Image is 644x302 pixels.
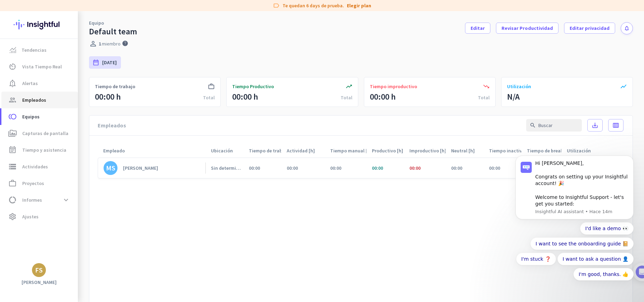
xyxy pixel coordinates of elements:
i: event_note [8,146,17,154]
i: help [122,41,128,46]
div: Total [203,94,215,101]
i: group [8,96,17,104]
p: Alrededor de 10 minutos [72,91,132,99]
a: av_timerVista Tiempo Real [1,58,78,75]
div: Actividad [h] [287,146,323,156]
a: menu-itemTendencias [1,42,78,58]
span: Tiempo Productivo [232,83,274,90]
span: Ajustes [22,212,39,221]
a: data_usageInformesexpand_more [1,192,78,208]
span: Tendencias [22,46,47,54]
span: 00:00 [489,165,500,171]
i: arrow_drop_up [315,146,323,154]
span: Revisar Productividad [502,25,553,32]
div: 00:00 h [95,91,121,102]
span: Vista Tiempo Real [22,62,62,71]
div: Neutral [h] [451,146,483,156]
a: Equipo [89,19,104,26]
span: Editar [471,25,485,32]
div: [PERSON_NAME] de Insightful [41,75,112,82]
p: miembro [99,40,121,47]
span: Editar privacidad [570,25,610,32]
button: Revisar Productividad [496,23,559,34]
span: 00:00 [409,165,421,171]
a: notification_importantAlertas [1,75,78,92]
i: work_outline [8,179,17,187]
div: It's time to add your employees! This is crucial since Insightful will start collecting their act... [27,132,121,161]
div: Tiempo inactivo [h] [489,146,521,156]
i: notification_important [8,79,17,87]
span: Ayuda [79,234,94,239]
i: work_outline [208,83,215,90]
div: Ubicación [211,146,241,156]
span: Tareas [113,234,130,239]
span: [DATE] [102,59,117,66]
i: trending_down [483,83,490,90]
div: Tiempo manual [h] [330,146,366,156]
span: 00:00 [451,165,462,171]
i: arrow_drop_up [125,146,133,154]
a: groupEmpleados [1,92,78,108]
span: Empleados [22,96,46,104]
img: Insightful logo [14,11,64,38]
div: Productivo [h] [372,146,404,156]
i: data_usage [8,196,17,204]
i: perm_media [8,129,17,137]
a: work_outlineProyectos [1,175,78,192]
span: Proyectos [22,179,44,187]
span: Utilización [507,83,531,90]
i: arrow_drop_up [403,146,411,154]
div: Empleado [103,146,133,156]
iframe: Intercom notifications mensaje [505,87,644,299]
div: MS [106,165,115,171]
i: date_range [92,59,99,66]
img: menu-item [10,47,16,53]
a: storageActividades [1,158,78,175]
span: 00:00 [372,165,383,171]
i: av_timer [8,62,17,71]
span: Capturas de pantalla [22,129,68,137]
i: notifications [624,25,630,31]
i: show_chart [620,83,627,90]
div: 🎊 Welcome to Insightful! 🎊 [10,27,129,52]
span: Tiempo y asistencia [22,146,66,154]
button: Ayuda [70,217,104,244]
img: menu-toggle [82,11,87,302]
button: notifications [621,22,633,34]
span: Alertas [22,79,38,87]
span: 1 [99,41,101,47]
div: Initial tracking settings and how to edit them [27,200,118,214]
span: Equipos [22,112,40,121]
div: Add employees [27,121,118,128]
div: Default team [89,26,137,37]
p: Empleados [98,123,126,128]
a: MS[PERSON_NAME] [104,161,205,175]
div: 00:00 h [370,91,396,102]
i: settings [8,212,17,221]
span: Informes [22,196,42,204]
div: You're just a few steps away from completing the essential app setup [10,52,129,68]
div: Improductivo [h] [409,146,446,156]
button: Editar [465,23,490,34]
div: FS [35,267,43,274]
span: Tiempo improductivo [370,83,417,90]
span: Mensajes [41,234,63,239]
i: storage [8,162,17,171]
button: Mensajes [35,217,70,244]
button: Tareas [104,217,139,244]
div: Total [478,94,490,101]
button: expand_more [60,194,72,206]
span: 00:00 [249,165,260,171]
div: 1Add employees [13,118,126,129]
div: Cerrar [122,3,134,15]
span: Tiempo de trabajo [95,83,135,90]
div: 2Initial tracking settings and how to edit them [13,198,126,214]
